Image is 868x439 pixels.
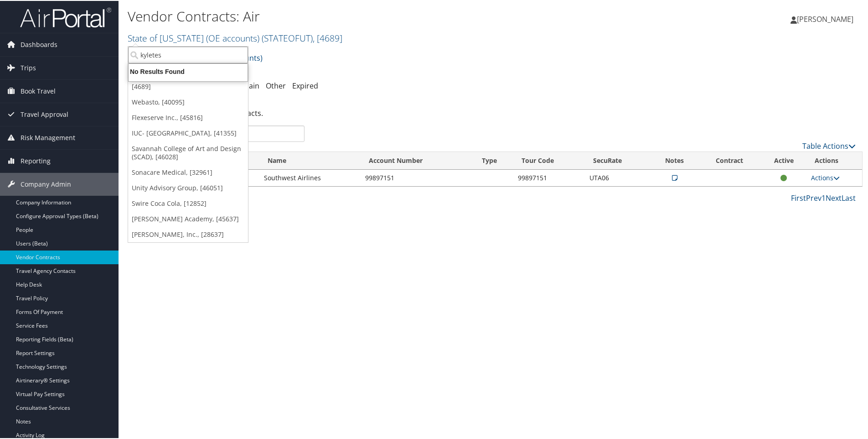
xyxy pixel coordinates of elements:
a: IUC- [GEOGRAPHIC_DATA], [41355] [128,125,248,140]
a: Webasto, [40095] [128,94,248,109]
span: [PERSON_NAME] [797,13,853,23]
a: [PERSON_NAME] Academy, [45637] [128,210,248,226]
a: Expired [292,80,318,90]
a: Other [266,80,286,90]
a: Savannah College of Art and Design (SCAD), [46028] [128,140,248,164]
input: Search Accounts [128,46,248,63]
a: Last [842,192,856,202]
span: Trips [21,56,36,78]
h1: Vendor Contracts: Air [128,6,618,25]
img: airportal-logo.png [20,6,111,27]
th: Actions [806,151,862,169]
span: Dashboards [21,32,57,55]
td: 99897151 [513,169,585,185]
a: 1 [821,192,826,202]
th: Type: activate to sort column ascending [474,151,514,169]
th: Active: activate to sort column ascending [761,151,806,169]
a: Swire Coca Cola, [12852] [128,195,248,210]
span: ( STATEOFUT ) [262,31,313,43]
span: Reporting [21,149,51,172]
div: There are contracts. [128,100,863,125]
a: Prev [806,192,821,202]
th: Tour Code: activate to sort column ascending [513,151,585,169]
a: Next [826,192,842,202]
th: Notes: activate to sort column ascending [651,151,698,169]
a: [PERSON_NAME] [790,5,863,32]
div: No Results Found [123,67,253,75]
span: , [ 4689 ] [313,31,342,43]
span: Book Travel [21,79,56,102]
a: [PERSON_NAME], Inc., [28637] [128,226,248,241]
th: SecuRate: activate to sort column ascending [585,151,651,169]
a: Actions [811,172,840,181]
span: Risk Management [21,125,75,148]
a: Table Actions [802,140,856,150]
th: Name: activate to sort column ascending [259,151,361,169]
a: State of [US_STATE] (OE accounts) [128,31,342,43]
a: Sonacare Medical, [32961] [128,164,248,179]
td: 99897151 [361,169,474,185]
td: UTA06 [585,169,651,185]
span: Travel Approval [21,102,68,125]
th: Contract: activate to sort column ascending [698,151,761,169]
td: Southwest Airlines [259,169,361,185]
th: Account Number: activate to sort column ascending [361,151,474,169]
span: Company Admin [21,172,71,195]
a: State of [US_STATE] (OE accounts), [4689] [128,70,248,94]
a: Unity Advisory Group, [46051] [128,179,248,195]
a: Flexeserve Inc., [45816] [128,109,248,125]
a: First [791,192,806,202]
